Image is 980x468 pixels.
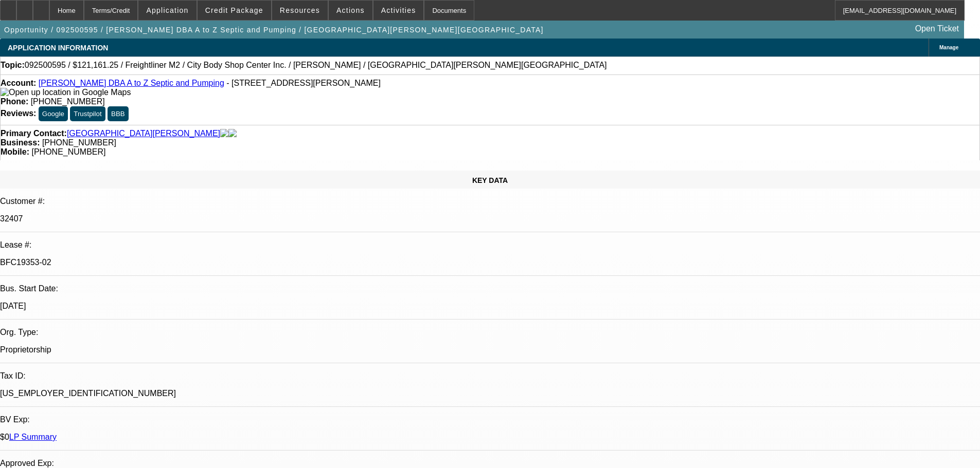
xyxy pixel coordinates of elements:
span: [PHONE_NUMBER] [31,147,105,156]
a: Open Ticket [911,20,963,38]
span: Actions [336,6,365,14]
span: Activities [381,6,416,14]
a: [PERSON_NAME] DBA A to Z Septic and Pumping [39,79,224,87]
strong: Topic: [1,61,25,70]
button: Application [138,1,196,20]
strong: Phone: [1,97,28,106]
img: Open up location in Google Maps [1,88,131,97]
img: linkedin-icon.png [228,129,237,138]
span: KEY DATA [472,176,508,184]
strong: Business: [1,138,40,147]
span: [PHONE_NUMBER] [42,138,116,147]
span: [PHONE_NUMBER] [31,97,105,106]
a: [GEOGRAPHIC_DATA][PERSON_NAME] [67,129,220,138]
span: - [STREET_ADDRESS][PERSON_NAME] [226,79,381,87]
button: Credit Package [198,1,271,20]
strong: Account: [1,79,36,87]
strong: Reviews: [1,109,36,118]
button: Resources [272,1,328,20]
span: Credit Package [205,6,263,14]
span: Manage [939,45,958,50]
strong: Mobile: [1,147,29,156]
a: LP Summary [9,433,57,441]
button: Trustpilot [70,106,105,121]
button: Google [39,106,68,121]
span: Opportunity / 092500595 / [PERSON_NAME] DBA A to Z Septic and Pumping / [GEOGRAPHIC_DATA][PERSON_... [4,26,544,34]
span: Resources [280,6,320,14]
button: Activities [373,1,424,20]
span: Application [146,6,188,14]
span: APPLICATION INFORMATION [8,44,108,52]
img: facebook-icon.png [220,129,228,138]
strong: Primary Contact: [1,129,67,138]
span: 092500595 / $121,161.25 / Freightliner M2 / City Body Shop Center Inc. / [PERSON_NAME] / [GEOGRAP... [25,61,607,70]
button: Actions [329,1,372,20]
button: BBB [108,106,129,121]
a: View Google Maps [1,88,131,97]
